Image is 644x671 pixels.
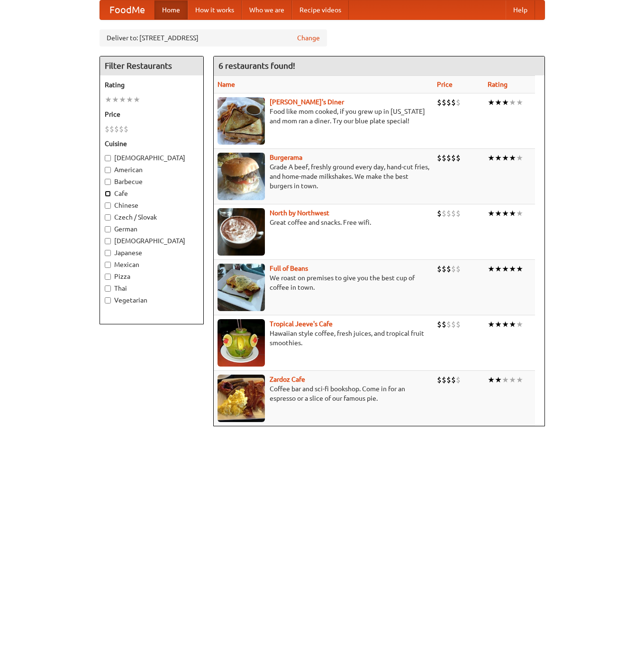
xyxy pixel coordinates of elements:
[105,284,199,293] label: Thai
[446,97,451,108] li: $
[218,319,265,367] img: jeeves.jpg
[488,81,508,88] a: Rating
[442,375,446,385] li: $
[270,265,308,272] a: Full of Beans
[105,179,111,185] input: Barbecue
[516,208,523,219] li: ★
[105,262,111,268] input: Mexican
[488,264,495,274] li: ★
[451,153,456,163] li: $
[516,319,523,330] li: ★
[451,208,456,219] li: $
[502,319,509,330] li: ★
[446,264,451,274] li: $
[105,139,199,148] h5: Cuisine
[218,218,429,227] p: Great coffee and snacks. Free wifi.
[100,0,154,19] a: FoodMe
[112,94,119,105] li: ★
[133,94,140,105] li: ★
[218,107,429,126] p: Food like mom cooked, if you grew up in [US_STATE] and mom ran a diner. Try our blue plate special!
[242,0,292,19] a: Who we are
[292,0,349,19] a: Recipe videos
[105,297,111,303] input: Vegetarian
[502,208,509,219] li: ★
[218,384,429,403] p: Coffee bar and sci-fi bookshop. Come in for an espresso or a slice of our famous pie.
[105,177,199,186] label: Barbecue
[105,238,111,244] input: [DEMOGRAPHIC_DATA]
[218,61,295,70] ng-pluralize: 6 restaurants found!
[437,375,442,385] li: $
[119,94,126,105] li: ★
[495,153,502,163] li: ★
[218,329,429,348] p: Hawaiian style coffee, fresh juices, and tropical fruit smoothies.
[105,165,199,175] label: American
[442,208,446,219] li: $
[270,376,305,383] a: Zardoz Cafe
[502,375,509,385] li: ★
[442,264,446,274] li: $
[488,97,495,108] li: ★
[109,124,114,134] li: $
[119,124,124,134] li: $
[105,224,199,234] label: German
[437,81,453,88] a: Price
[105,189,199,198] label: Cafe
[105,250,111,256] input: Japanese
[437,319,442,330] li: $
[488,319,495,330] li: ★
[456,375,461,385] li: $
[126,94,133,105] li: ★
[495,97,502,108] li: ★
[502,97,509,108] li: ★
[516,97,523,108] li: ★
[218,97,265,145] img: sallys.jpg
[509,208,516,219] li: ★
[188,0,242,19] a: How it works
[502,264,509,274] li: ★
[488,375,495,385] li: ★
[218,375,265,422] img: zardoz.jpg
[456,319,461,330] li: $
[105,94,112,105] li: ★
[105,274,111,280] input: Pizza
[270,320,333,328] a: Tropical Jeeve's Cafe
[495,208,502,219] li: ★
[105,167,111,173] input: American
[451,97,456,108] li: $
[509,97,516,108] li: ★
[451,319,456,330] li: $
[105,110,199,119] h5: Price
[495,375,502,385] li: ★
[218,208,265,256] img: north.jpg
[456,97,461,108] li: $
[270,98,344,106] b: [PERSON_NAME]'s Diner
[270,154,302,161] a: Burgerama
[488,153,495,163] li: ★
[100,56,203,75] h4: Filter Restaurants
[105,248,199,257] label: Japanese
[456,153,461,163] li: $
[105,80,199,90] h5: Rating
[488,208,495,219] li: ★
[100,29,327,46] div: Deliver to: [STREET_ADDRESS]
[509,153,516,163] li: ★
[451,264,456,274] li: $
[509,319,516,330] li: ★
[437,97,442,108] li: $
[456,264,461,274] li: $
[218,162,429,191] p: Grade A beef, freshly ground every day, hand-cut fries, and home-made milkshakes. We make the bes...
[105,201,199,210] label: Chinese
[105,272,199,281] label: Pizza
[105,214,111,221] input: Czech / Slovak
[456,208,461,219] li: $
[218,264,265,311] img: beans.jpg
[446,375,451,385] li: $
[509,264,516,274] li: ★
[446,208,451,219] li: $
[270,209,329,217] a: North by Northwest
[442,97,446,108] li: $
